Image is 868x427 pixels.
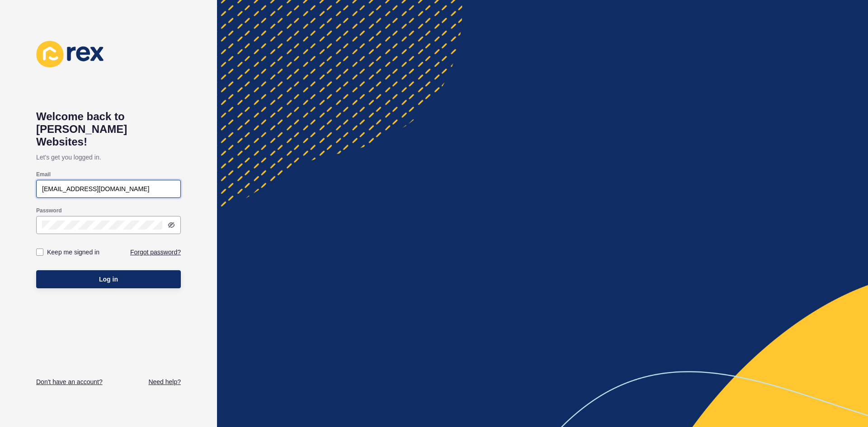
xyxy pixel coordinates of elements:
[36,171,51,178] label: Email
[47,248,99,257] label: Keep me signed in
[36,148,181,166] p: Let's get you logged in.
[36,207,62,214] label: Password
[36,377,103,386] a: Don't have an account?
[148,377,181,386] a: Need help?
[36,110,181,148] h1: Welcome back to [PERSON_NAME] Websites!
[36,270,181,288] button: Log in
[42,184,175,193] input: e.g. name@company.com
[130,248,181,257] a: Forgot password?
[99,275,118,284] span: Log in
